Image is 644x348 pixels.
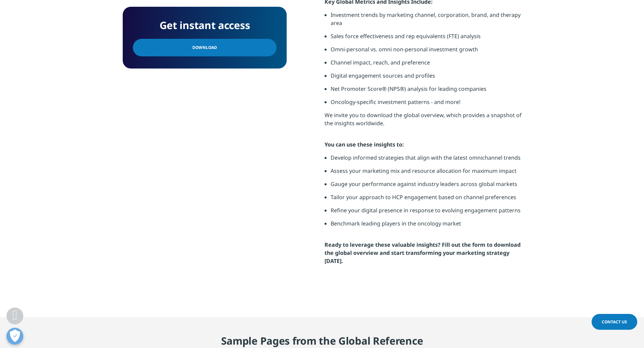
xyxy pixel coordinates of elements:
[592,314,637,330] a: Contact Us
[133,17,277,34] h4: Get instant access
[331,11,522,32] li: Investment trends by marketing channel, corporation, brand, and therapy area
[331,58,522,72] li: Channel impact, reach, and preference
[325,111,522,132] p: We invite you to download the global overview, which provides a snapshot of the insights worldwide.
[331,167,522,180] li: Assess your marketing mix and resource allocation for maximum impact
[602,319,627,325] span: Contact Us
[331,219,522,233] li: Benchmark leading players in the oncology market
[331,32,522,45] li: Sales force effectiveness and rep equivalents (FTE) analysis
[331,193,522,206] li: Tailor your approach to HCP engagement based on channel preferences
[331,45,522,58] li: Omni-personal vs. omni non-personal investment growth
[325,141,404,148] strong: You can use these insights to:
[331,180,522,193] li: Gauge your performance against industry leaders across global markets
[192,44,217,51] span: Download
[331,98,522,111] li: Oncology-specific investment patterns - and more!
[133,39,277,56] a: Download
[331,72,522,85] li: Digital engagement sources and profiles
[331,85,522,98] li: Net Promoter Score® (NPS®) analysis for leading companies
[325,241,521,265] strong: Ready to leverage these valuable insights? Fill out the form to download the global overview and ...
[331,154,522,167] li: Develop informed strategies that align with the latest omnichannel trends
[331,206,522,219] li: Refine your digital presence in response to evolving engagement patterns
[6,328,23,345] button: Open Preferences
